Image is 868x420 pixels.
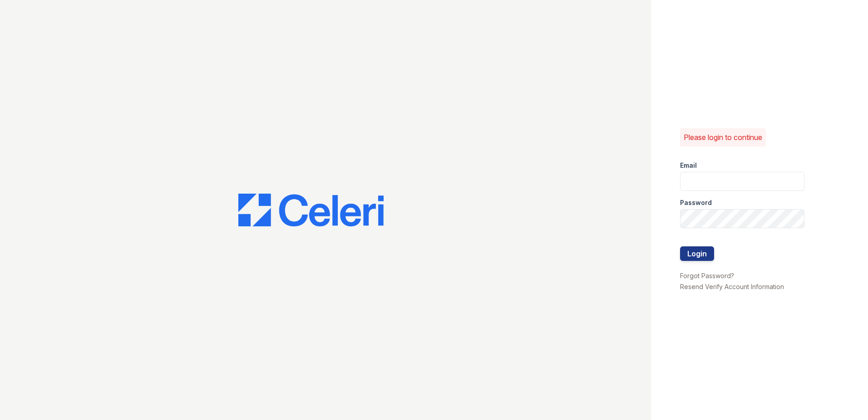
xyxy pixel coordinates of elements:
a: Resend Verify Account Information [680,283,784,290]
p: Please login to continue [684,132,762,143]
label: Email [680,161,697,170]
a: Forgot Password? [680,272,734,280]
button: Login [680,246,714,261]
img: CE_Logo_Blue-a8612792a0a2168367f1c8372b55b34899dd931a85d93a1a3d3e32e68fde9ad4.png [238,194,384,226]
label: Password [680,198,712,207]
